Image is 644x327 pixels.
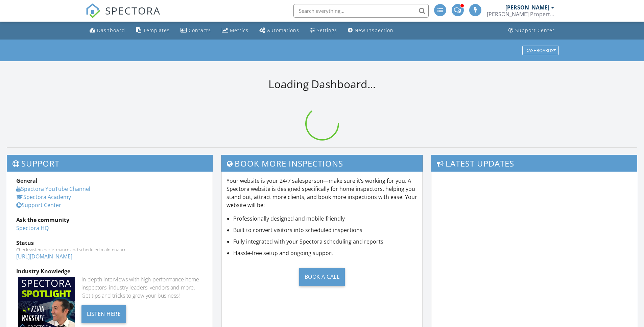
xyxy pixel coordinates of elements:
a: Dashboard [87,24,128,37]
div: Industry Knowledge [16,267,204,275]
img: The Best Home Inspection Software - Spectora [86,3,100,18]
span: SPECTORA [105,3,161,18]
div: Book a Call [299,268,345,286]
a: Templates [133,24,172,37]
p: Your website is your 24/7 salesperson—make sure it’s working for you. A Spectora website is desig... [226,177,418,209]
a: Spectora Academy [16,193,71,201]
div: Ask the community [16,216,204,224]
a: Listen Here [81,310,126,317]
div: Templates [143,27,170,33]
strong: General [16,177,38,184]
div: Status [16,239,204,247]
div: Listen Here [81,305,126,323]
h3: Support [7,155,213,172]
div: In-depth interviews with high-performance home inspectors, industry leaders, vendors and more. Ge... [81,275,204,300]
li: Fully integrated with your Spectora scheduling and reports [233,237,418,246]
h3: Latest Updates [431,155,637,172]
div: Automations [267,27,299,33]
div: Dashboard [97,27,125,33]
a: Support Center [506,24,557,37]
h3: Book More Inspections [221,155,423,172]
a: Spectora HQ [16,224,49,232]
div: Check system performance and scheduled maintenance. [16,247,204,252]
input: Search everything... [293,4,429,18]
div: [PERSON_NAME] [505,4,549,11]
div: Support Center [515,27,555,33]
a: Spectora YouTube Channel [16,185,90,193]
a: Support Center [16,201,61,209]
a: [URL][DOMAIN_NAME] [16,253,72,260]
a: New Inspection [345,24,396,37]
a: Metrics [219,24,251,37]
div: Contacts [189,27,211,33]
a: SPECTORA [86,9,161,23]
div: Settings [317,27,337,33]
a: Book a Call [226,262,418,291]
li: Built to convert visitors into scheduled inspections [233,226,418,234]
div: New Inspection [355,27,393,33]
a: Settings [307,24,340,37]
a: Automations (Advanced) [257,24,302,37]
li: Professionally designed and mobile-friendly [233,215,418,223]
div: Dashboards [525,48,556,53]
div: Patterson Property Inspections [487,11,554,18]
div: Metrics [230,27,248,33]
button: Dashboards [522,46,559,55]
a: Contacts [178,24,214,37]
li: Hassle-free setup and ongoing support [233,249,418,257]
